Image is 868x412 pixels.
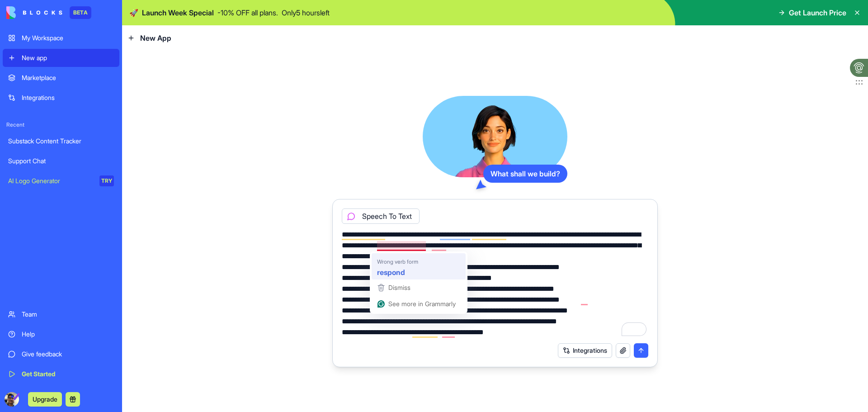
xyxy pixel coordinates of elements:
a: Integrations [3,89,119,107]
a: Help [3,325,119,343]
div: Help [22,330,114,339]
a: Upgrade [28,394,62,403]
div: My Workspace [22,33,114,43]
div: Integrations [22,93,114,102]
a: My Workspace [3,29,119,47]
a: Team [3,305,119,323]
a: BETA [6,6,91,19]
textarea: To enrich screen reader interactions, please activate Accessibility in Grammarly extension settings [342,229,648,338]
span: Get Launch Price [789,7,846,18]
a: New app [3,49,119,67]
div: Speech To Text [342,208,420,224]
button: Integrations [558,343,612,358]
div: Get Started [22,369,114,379]
a: Substack Content Tracker [3,132,119,150]
div: Marketplace [22,73,114,82]
div: TRY [99,175,114,186]
img: ACg8ocKY1DAgEe0KyGI1MzXqbvyLZRCSULHupG7H8viJqVIgUiqVYalV=s96-c [5,392,19,407]
a: Support Chat [3,152,119,170]
img: logo [6,6,62,19]
span: Launch Week Special [142,7,214,18]
button: Upgrade [28,392,62,407]
div: Support Chat [8,156,114,166]
p: - 10 % OFF all plans. [217,7,278,18]
div: Substack Content Tracker [8,137,114,146]
a: Give feedback [3,345,119,363]
div: Give feedback [22,350,114,359]
div: What shall we build? [483,165,567,183]
span: 🚀 [129,7,138,18]
a: Marketplace [3,69,119,87]
a: AI Logo GeneratorTRY [3,172,119,190]
a: Get Started [3,365,119,383]
div: BETA [70,6,91,19]
div: New app [22,53,114,62]
p: Only 5 hours left [282,7,330,18]
span: New App [140,33,171,43]
div: AI Logo Generator [8,176,93,185]
span: Recent [3,121,119,128]
div: Team [22,310,114,319]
